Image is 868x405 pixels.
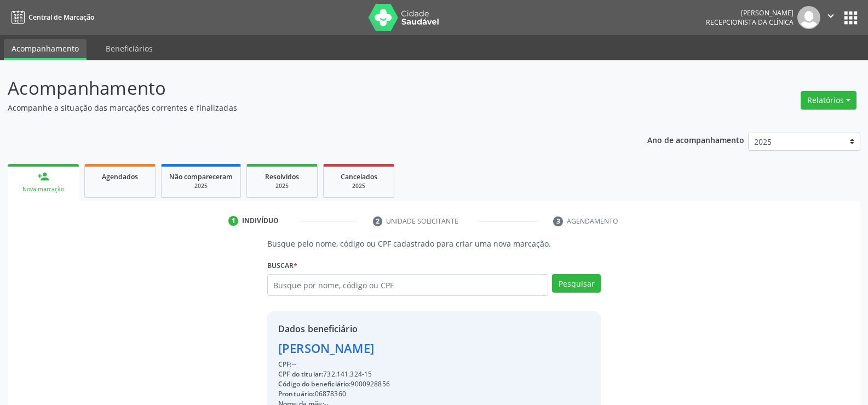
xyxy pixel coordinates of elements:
[267,257,297,274] label: Buscar
[278,322,542,335] div: Dados beneficiário
[102,172,138,181] span: Agendados
[278,389,315,398] span: Prontuário:
[706,8,794,18] div: [PERSON_NAME]
[278,379,350,389] span: Código do beneficiário:
[278,369,323,379] span: CPF do titular:
[28,13,94,22] span: Central de Marcação
[278,339,542,357] div: [PERSON_NAME]
[37,170,49,182] div: person_add
[552,274,601,293] button: Pesquisar
[278,369,542,379] div: 732.141.324-15
[278,360,542,369] div: --
[228,216,238,226] div: 1
[825,10,837,22] i: 
[278,379,542,389] div: 9000928856
[8,102,605,113] p: Acompanhe a situação das marcações correntes e finalizadas
[331,182,386,190] div: 2025
[267,238,601,249] p: Busque pelo nome, código ou CPF cadastrado para criar uma nova marcação.
[255,182,309,190] div: 2025
[278,360,292,369] span: CPF:
[801,91,856,110] button: Relatórios
[4,39,87,60] a: Acompanhamento
[169,182,233,190] div: 2025
[820,6,841,29] button: 
[169,172,233,181] span: Não compareceram
[341,172,377,181] span: Cancelados
[242,216,279,226] div: Indivíduo
[98,39,160,58] a: Beneficiários
[278,389,542,399] div: 06878360
[706,18,794,27] span: Recepcionista da clínica
[8,8,94,26] a: Central de Marcação
[8,75,605,102] p: Acompanhamento
[841,8,860,27] button: apps
[265,172,299,181] span: Resolvidos
[797,6,820,29] img: img
[267,274,548,296] input: Busque por nome, código ou CPF
[15,185,71,193] div: Nova marcação
[647,133,744,146] p: Ano de acompanhamento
